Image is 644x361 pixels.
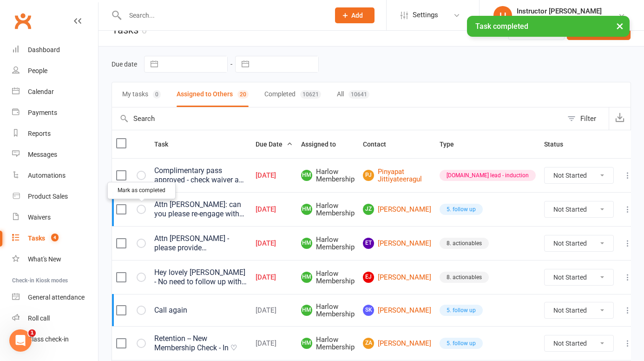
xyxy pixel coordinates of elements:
[256,240,293,247] div: [DATE]
[440,170,536,181] div: [DOMAIN_NAME] lead - induction
[28,46,60,53] div: Dashboard
[153,90,161,99] div: 0
[12,81,98,102] a: Calendar
[51,234,59,241] span: 4
[28,151,57,158] div: Messages
[28,314,50,322] div: Roll call
[12,102,98,123] a: Payments
[256,140,293,148] span: Due Date
[301,168,355,183] span: Harlow Membership
[112,107,563,130] input: Search
[154,306,247,315] div: Call again
[12,123,98,144] a: Reports
[12,165,98,186] a: Automations
[363,305,374,316] span: SK
[544,139,573,150] button: Status
[256,307,293,314] div: [DATE]
[467,16,630,37] div: Task completed
[580,113,596,124] div: Filter
[300,90,321,99] div: 10621
[440,139,464,150] button: Type
[256,274,293,281] div: [DATE]
[301,305,312,316] span: HM
[28,67,47,74] div: People
[363,338,431,349] a: ZA[PERSON_NAME]
[12,186,98,207] a: Product Sales
[154,234,247,253] div: Attn [PERSON_NAME] - please provide [PERSON_NAME] with a membership tag <3 xx
[363,170,374,181] span: PJ
[28,109,57,116] div: Payments
[12,308,98,329] a: Roll call
[440,204,483,215] div: 5. follow up
[348,90,369,99] div: 10641
[11,9,34,33] a: Clubworx
[517,15,618,24] div: Harlow Hot Yoga, Pilates and Barre
[154,166,247,185] div: Complimentary pass approved - check waiver and if they're coming with a friend
[28,335,69,343] div: Class check-in
[301,236,355,251] span: Harlow Membership
[12,287,98,308] a: General attendance kiosk mode
[12,60,98,81] a: People
[237,90,249,99] div: 20
[12,329,98,350] a: Class kiosk mode
[28,172,66,179] div: Automations
[301,204,312,215] span: HM
[256,340,293,348] div: [DATE]
[301,170,312,181] span: HM
[301,336,355,351] span: Harlow Membership
[363,238,374,249] span: ET
[154,200,247,219] div: Attn [PERSON_NAME]: can you please re-engage with call. He was going OS on work trip and said we'...
[28,214,51,221] div: Waivers
[256,172,293,180] div: [DATE]
[493,6,512,25] div: IJ
[301,303,355,318] span: Harlow Membership
[351,12,363,19] span: Add
[337,82,369,107] button: All10641
[112,60,137,68] label: Due date
[12,249,98,270] a: What's New
[301,238,312,249] span: HM
[154,139,178,150] button: Task
[256,139,293,150] button: Due Date
[440,238,489,249] div: 8. actionables
[563,107,609,130] button: Filter
[28,130,51,137] div: Reports
[154,268,247,287] div: Hey lovely [PERSON_NAME] - No need to follow up with current pipeline. Just close any members on ...
[12,207,98,228] a: Waivers
[363,272,374,283] span: EJ
[154,140,178,148] span: Task
[256,206,293,214] div: [DATE]
[301,202,355,217] span: Harlow Membership
[28,234,45,242] div: Tasks
[363,168,431,183] a: PJPinyapat Jittiyateeragul
[301,338,312,349] span: HM
[9,329,32,352] iframe: Intercom live chat
[122,82,161,107] button: My tasks0
[413,5,438,26] span: Settings
[301,272,312,283] span: HM
[440,272,489,283] div: 8. actionables
[154,334,247,353] div: Retention -- New Membership Check - In ♡
[301,270,355,285] span: Harlow Membership
[363,204,374,215] span: JZ
[12,228,98,249] a: Tasks 4
[28,193,68,200] div: Product Sales
[28,329,36,337] span: 1
[28,255,61,263] div: What's New
[28,88,54,95] div: Calendar
[440,140,464,148] span: Type
[440,338,483,349] div: 5. follow up
[363,305,431,316] a: SK[PERSON_NAME]
[12,40,98,60] a: Dashboard
[301,139,346,150] button: Assigned to
[28,294,85,301] div: General attendance
[611,16,628,36] button: ×
[122,9,323,22] input: Search...
[363,272,431,283] a: EJ[PERSON_NAME]
[177,82,249,107] button: Assigned to Others20
[363,139,396,150] button: Contact
[264,82,321,107] button: Completed10621
[335,7,375,23] button: Add
[544,140,573,148] span: Status
[301,140,346,148] span: Assigned to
